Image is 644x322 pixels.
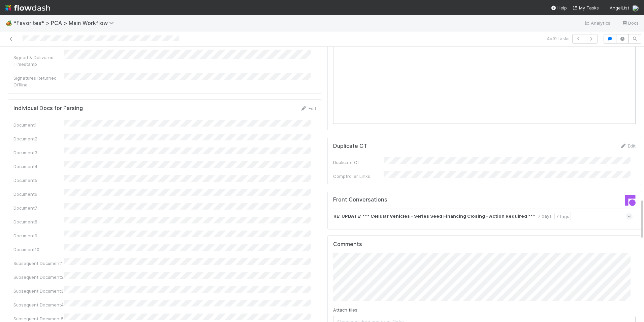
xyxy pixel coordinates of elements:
div: Document1 [13,122,64,128]
div: Help [551,4,567,11]
img: avatar_487f705b-1efa-4920-8de6-14528bcda38c.png [632,5,639,11]
div: Document2 [13,135,64,142]
div: Document10 [13,246,64,253]
a: Edit [300,106,316,111]
a: Edit [620,143,636,149]
div: Subsequent Document5 [13,315,64,322]
div: 7 days [538,213,552,220]
span: 🏕️ [5,20,12,26]
strong: RE: UPDATE: *** Cellular Vehicles - Series Seed Financing Closing - Action Required *** [333,213,535,220]
div: Subsequent Document2 [13,274,64,280]
a: Docs [621,19,639,27]
a: Analytics [584,19,611,27]
h5: Comments [333,241,636,248]
a: My Tasks [572,4,599,11]
div: Subsequent Document3 [13,288,64,294]
div: Document4 [13,163,64,170]
img: logo-inverted-e16ddd16eac7371096b0.svg [5,2,50,14]
div: Subsequent Document4 [13,301,64,308]
div: 7 tags [554,213,571,220]
span: 4 of 9 tasks [547,35,570,42]
div: Document5 [13,177,64,184]
div: Duplicate CT [333,159,384,166]
div: Comptroller Links [333,173,384,180]
div: Document3 [13,149,64,156]
h5: Front Conversations [333,196,479,203]
div: Signatures Returned Offline [13,75,64,88]
div: Document8 [13,218,64,225]
div: Document6 [13,191,64,197]
span: AngelList [610,5,629,10]
div: Signed & Delivered Timestamp [13,54,64,68]
div: Subsequent Document1 [13,260,64,267]
div: Document9 [13,232,64,239]
div: Document7 [13,205,64,211]
label: Attach files: [333,306,358,313]
span: *Favorites* > PCA > Main Workflow [13,20,117,26]
span: My Tasks [572,5,599,10]
h5: Individual Docs for Parsing [13,105,83,112]
img: front-logo-b4b721b83371efbadf0a.svg [625,195,636,206]
h5: Duplicate CT [333,143,367,150]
